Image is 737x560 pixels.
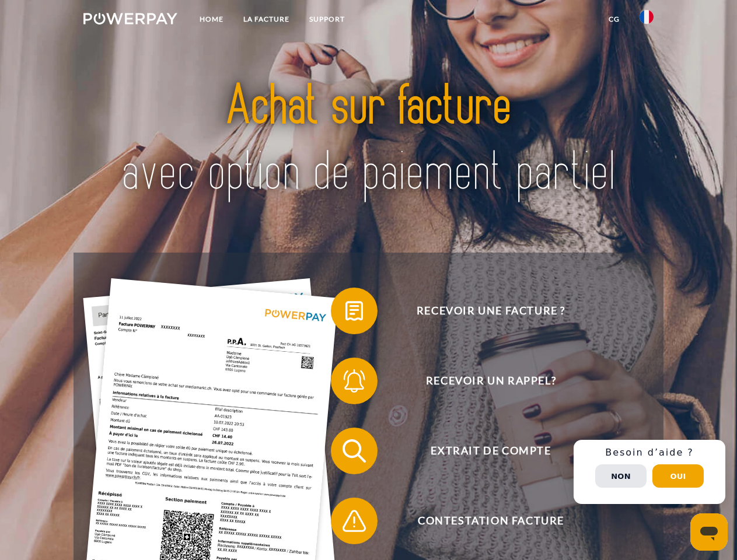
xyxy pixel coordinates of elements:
iframe: Bouton de lancement de la fenêtre de messagerie [690,513,728,551]
h3: Besoin d’aide ? [581,447,718,459]
img: logo-powerpay-white.svg [83,13,177,24]
a: Home [190,9,233,30]
span: Recevoir un rappel? [348,358,634,404]
button: Oui [652,464,704,488]
button: Non [595,464,647,488]
button: Recevoir une facture ? [331,288,634,334]
button: Extrait de compte [331,428,634,474]
button: Recevoir un rappel? [331,358,634,404]
span: Recevoir une facture ? [348,288,634,334]
img: qb_bill.svg [340,296,369,325]
img: qb_search.svg [340,436,369,466]
img: qb_bell.svg [340,366,369,395]
div: Schnellhilfe [574,440,725,504]
span: Contestation Facture [348,498,634,544]
a: LA FACTURE [233,9,299,30]
img: title-powerpay_fr.svg [111,56,626,223]
a: Support [299,9,355,30]
img: fr [640,10,654,24]
a: CG [599,9,630,30]
button: Contestation Facture [331,498,634,544]
img: qb_warning.svg [340,506,369,535]
span: Extrait de compte [348,428,634,474]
